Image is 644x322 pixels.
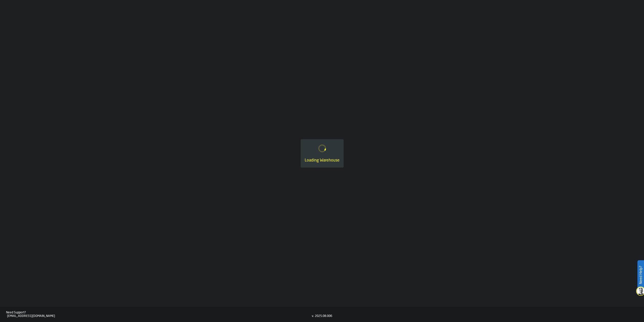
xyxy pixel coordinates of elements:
div: Loading Warehouse [305,157,340,164]
label: Need Help? [638,261,643,289]
a: Need Support?[EMAIL_ADDRESS][DOMAIN_NAME] [6,311,312,318]
div: [EMAIL_ADDRESS][DOMAIN_NAME] [7,314,312,318]
div: v. [312,314,314,318]
div: Need Support? [6,311,312,314]
div: 2025.08.006 [315,314,332,318]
